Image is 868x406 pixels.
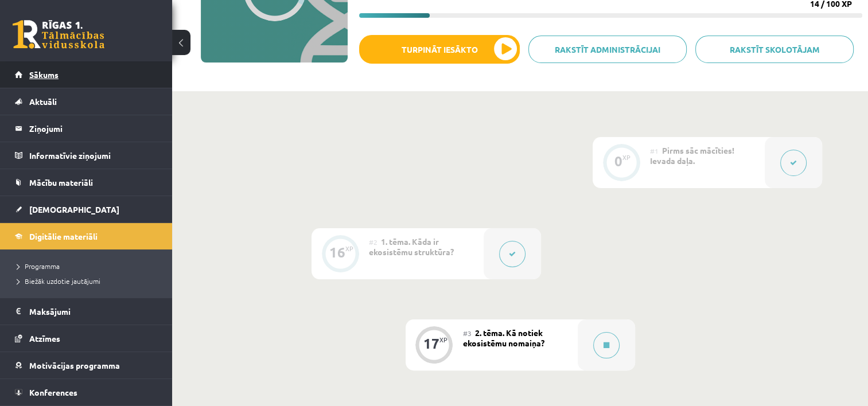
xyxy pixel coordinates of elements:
[29,177,93,188] span: Mācību materiāli
[423,338,439,349] div: 17
[528,36,687,63] a: Rakstīt administrācijai
[650,145,734,166] span: Pirms sāc mācīties! Ievada daļa.
[614,156,622,166] div: 0
[29,115,158,142] legend: Ziņojumi
[15,88,158,115] a: Aktuāli
[17,261,161,271] a: Programma
[15,61,158,88] a: Sākums
[29,360,120,370] span: Motivācijas programma
[17,276,161,286] a: Biežāk uzdotie jautājumi
[463,327,544,348] span: 2. tēma. Kā notiek ekosistēmu nomaiņa?
[369,236,454,257] span: 1. tēma. Kāda ir ekosistēmu struktūra?
[17,276,100,286] span: Biežāk uzdotie jautājumi
[29,231,98,241] span: Digitālie materiāli
[650,146,659,155] span: #1
[29,333,60,343] span: Atzīmes
[439,337,447,343] div: XP
[15,115,158,142] a: Ziņojumi
[15,196,158,222] a: [DEMOGRAPHIC_DATA]
[15,298,158,325] a: Maksājumi
[622,154,630,161] div: XP
[29,142,158,169] legend: Informatīvie ziņojumi
[345,245,353,252] div: XP
[695,36,854,63] a: Rakstīt skolotājam
[15,325,158,352] a: Atzīmes
[29,96,57,107] span: Aktuāli
[359,35,520,64] button: Turpināt iesākto
[15,352,158,378] a: Motivācijas programma
[463,329,472,338] span: #3
[17,261,60,271] span: Programma
[329,247,345,257] div: 16
[29,298,158,325] legend: Maksājumi
[29,387,77,397] span: Konferences
[15,379,158,405] a: Konferences
[29,204,119,214] span: [DEMOGRAPHIC_DATA]
[29,69,59,80] span: Sākums
[15,142,158,169] a: Informatīvie ziņojumi
[13,20,104,49] a: Rīgas 1. Tālmācības vidusskola
[369,237,377,247] span: #2
[15,223,158,249] a: Digitālie materiāli
[15,169,158,196] a: Mācību materiāli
